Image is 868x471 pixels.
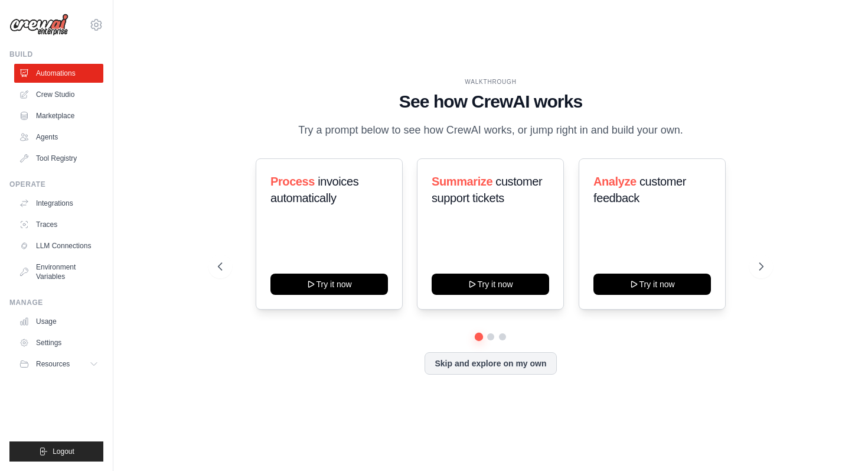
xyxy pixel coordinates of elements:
[14,236,103,255] a: LLM Connections
[9,441,103,462] button: Logout
[14,64,103,83] a: Automations
[218,91,763,112] h1: See how CrewAI works
[14,312,103,331] a: Usage
[14,355,103,373] button: Resources
[593,274,711,295] button: Try it now
[14,128,103,147] a: Agents
[593,175,637,188] span: Analyze
[218,77,763,86] div: WALKTHROUGH
[425,352,556,375] button: Skip and explore on my own
[14,194,103,213] a: Integrations
[36,359,70,369] span: Resources
[14,333,103,352] a: Settings
[53,447,74,456] span: Logout
[292,122,689,139] p: Try a prompt below to see how CrewAI works, or jump right in and build your own.
[432,274,549,295] button: Try it now
[14,149,103,168] a: Tool Registry
[809,414,868,471] iframe: Chat Widget
[9,50,103,59] div: Build
[9,14,68,36] img: Logo
[270,274,388,295] button: Try it now
[9,180,103,189] div: Operate
[432,175,542,204] span: customer support tickets
[14,215,103,234] a: Traces
[14,85,103,104] a: Crew Studio
[270,175,358,204] span: invoices automatically
[9,298,103,307] div: Manage
[270,175,315,188] span: Process
[593,175,686,204] span: customer feedback
[14,258,103,286] a: Environment Variables
[14,106,103,125] a: Marketplace
[432,175,492,188] span: Summarize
